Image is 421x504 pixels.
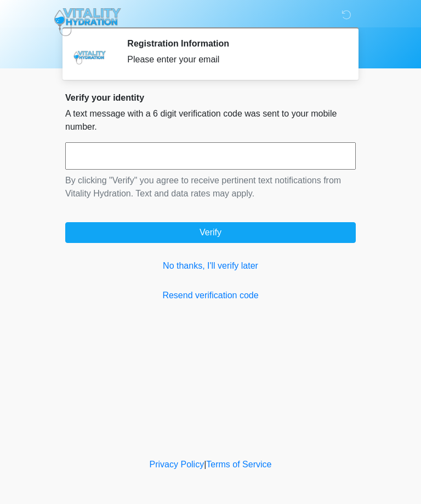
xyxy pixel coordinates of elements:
[65,174,356,200] p: By clicking "Verify" you agree to receive pertinent text notifications from Vitality Hydration. T...
[204,460,206,469] a: |
[206,460,271,469] a: Terms of Service
[73,38,106,71] img: Agent Avatar
[65,259,356,273] a: No thanks, I'll verify later
[127,53,339,66] div: Please enter your email
[65,222,356,243] button: Verify
[65,107,356,134] p: A text message with a 6 digit verification code was sent to your mobile number.
[65,289,356,302] a: Resend verification code
[54,8,121,36] img: Vitality Hydration Logo
[150,460,204,469] a: Privacy Policy
[65,92,356,103] h2: Verify your identity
